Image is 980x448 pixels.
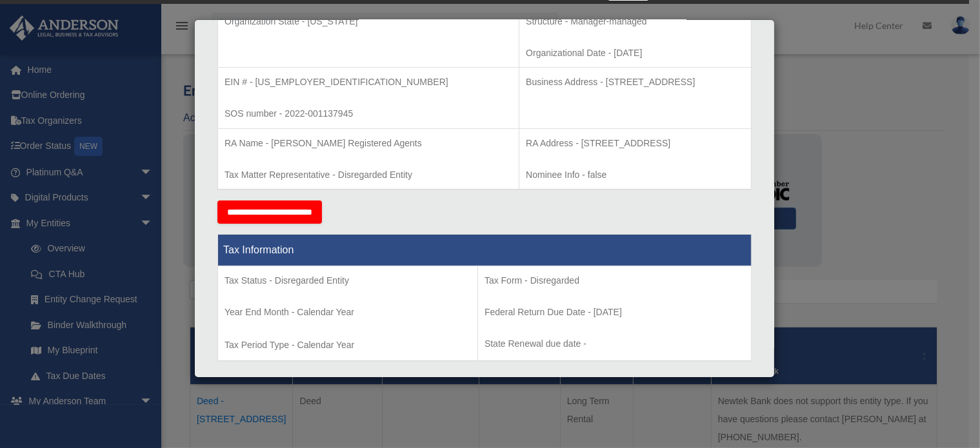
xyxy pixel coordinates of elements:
p: Federal Return Due Date - [DATE] [485,304,745,320]
p: Nominee Info - false [526,167,745,183]
p: Structure - Manager-managed [526,14,745,30]
p: EIN # - [US_EMPLOYER_IDENTIFICATION_NUMBER] [225,74,512,90]
p: RA Address - [STREET_ADDRESS] [526,135,745,151]
p: Tax Form - Disregarded [485,273,745,289]
p: Tax Matter Representative - Disregarded Entity [225,167,512,183]
p: Organization State - [US_STATE] [225,14,512,30]
p: SOS number - 2022-001137945 [225,106,512,122]
p: Tax Status - Disregarded Entity [225,273,471,289]
p: RA Name - [PERSON_NAME] Registered Agents [225,135,512,151]
th: Tax Information [218,235,752,266]
p: State Renewal due date - [485,336,745,352]
p: Year End Month - Calendar Year [225,304,471,320]
td: Tax Period Type - Calendar Year [218,266,478,362]
p: Organizational Date - [DATE] [526,45,745,61]
p: Business Address - [STREET_ADDRESS] [526,74,745,90]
